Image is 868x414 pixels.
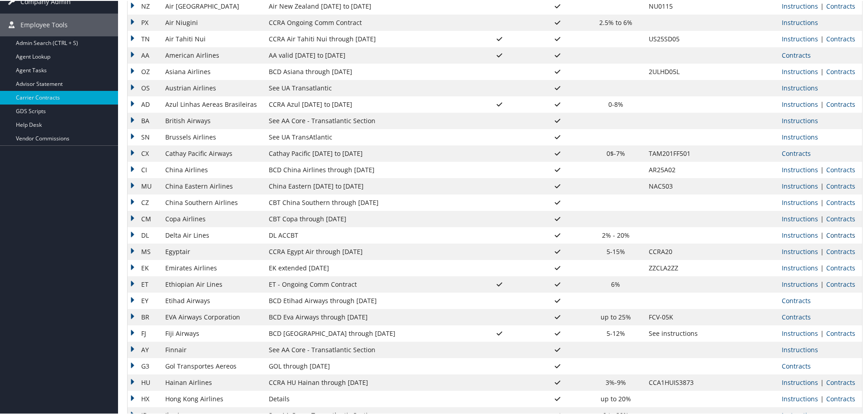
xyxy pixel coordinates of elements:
[128,46,161,63] td: AA
[782,344,818,353] a: View Ticketing Instructions
[128,226,161,243] td: DL
[264,341,471,357] td: See AA Core - Transatlantic Section
[826,197,855,206] a: View Contracts
[264,324,471,341] td: BCD [GEOGRAPHIC_DATA] through [DATE]
[264,374,471,390] td: CCRA HU Hainan through [DATE]
[826,99,855,108] a: View Contracts
[826,246,855,255] a: View Contracts
[161,194,264,210] td: China Southern Airlines
[644,374,704,390] td: CCA1HUIS3873
[264,259,471,275] td: EK extended [DATE]
[264,243,471,259] td: CCRA Egypt Air through [DATE]
[128,79,161,95] td: OS
[161,79,264,95] td: Austrian Airlines
[818,214,826,222] span: |
[826,214,855,222] a: View Contracts
[782,99,818,108] a: View Ticketing Instructions
[161,63,264,79] td: Asiana Airlines
[161,308,264,324] td: EVA Airways Corporation
[264,275,471,292] td: ET - Ongoing Comm Contract
[264,95,471,112] td: CCRA Azul [DATE] to [DATE]
[128,275,161,292] td: ET
[161,14,264,30] td: Air Niugini
[818,165,826,173] span: |
[20,13,68,35] span: Employee Tools
[826,165,855,173] a: View Contracts
[782,197,818,206] a: View Ticketing Instructions
[161,390,264,406] td: Hong Kong Airlines
[128,63,161,79] td: OZ
[818,279,826,288] span: |
[128,259,161,275] td: EK
[826,394,855,402] a: View Contracts
[264,161,471,177] td: BCD China Airlines through [DATE]
[644,259,704,275] td: ZZCLA2ZZ
[782,115,818,124] a: View Ticketing Instructions
[782,83,818,91] a: View Ticketing Instructions
[782,17,818,26] a: View Ticketing Instructions
[128,145,161,161] td: CX
[264,112,471,128] td: See AA Core - Transatlantic Section
[264,210,471,226] td: CBT Copa through [DATE]
[128,194,161,210] td: CZ
[644,63,704,79] td: 2ULHD05L
[161,226,264,243] td: Delta Air Lines
[587,14,644,30] td: 2.5% to 6%
[128,292,161,308] td: EY
[264,194,471,210] td: CBT China Southern through [DATE]
[128,210,161,226] td: CM
[264,128,471,145] td: See UA TransAtlantic
[161,95,264,112] td: Azul Linhas Aereas Brasileiras
[644,161,704,177] td: AR25A02
[587,95,644,112] td: 0-8%
[161,357,264,374] td: Gol Transportes Aereos
[128,374,161,390] td: HU
[818,394,826,402] span: |
[128,30,161,46] td: TN
[128,95,161,112] td: AD
[161,210,264,226] td: Copa Airlines
[587,243,644,259] td: 5-15%
[264,145,471,161] td: Cathay Pacific [DATE] to [DATE]
[587,275,644,292] td: 6%
[587,226,644,243] td: 2% - 20%
[782,1,818,10] a: View Ticketing Instructions
[818,66,826,75] span: |
[128,341,161,357] td: AY
[264,226,471,243] td: DL ACCBT
[782,230,818,239] a: View Ticketing Instructions
[161,46,264,63] td: American Airlines
[161,128,264,145] td: Brussels Airlines
[264,63,471,79] td: BCD Asiana through [DATE]
[818,328,826,337] span: |
[818,181,826,190] span: |
[644,30,704,46] td: US25SD05
[128,161,161,177] td: CI
[782,279,818,288] a: View Ticketing Instructions
[782,394,818,402] a: View Ticketing Instructions
[128,357,161,374] td: G3
[782,165,818,173] a: View Ticketing Instructions
[161,30,264,46] td: Air Tahiti Nui
[161,259,264,275] td: Emirates Airlines
[264,292,471,308] td: BCD Etihad Airways through [DATE]
[782,377,818,386] a: View Ticketing Instructions
[587,390,644,406] td: up to 20%
[782,312,811,320] a: View Contracts
[128,128,161,145] td: SN
[161,374,264,390] td: Hainan Airlines
[161,275,264,292] td: Ethiopian Air Lines
[826,34,855,42] a: View Contracts
[782,132,818,140] a: View Ticketing Instructions
[826,230,855,239] a: View Contracts
[782,246,818,255] a: View Ticketing Instructions
[782,50,811,59] a: View Contracts
[264,357,471,374] td: GOL through [DATE]
[782,361,811,369] a: View Contracts
[161,161,264,177] td: China Airlines
[818,230,826,239] span: |
[818,99,826,108] span: |
[128,177,161,194] td: MU
[264,30,471,46] td: CCRA Air Tahiti Nui through [DATE]
[826,328,855,337] a: View Contracts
